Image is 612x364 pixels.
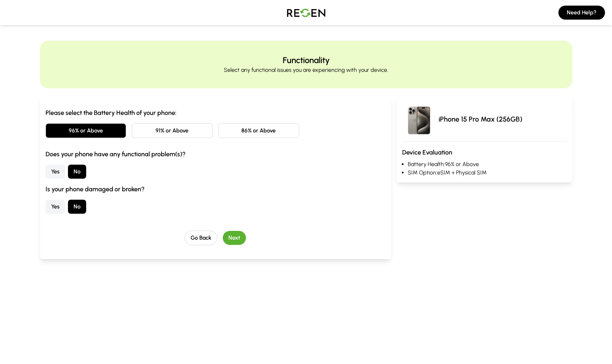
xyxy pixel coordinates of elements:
h3: Device Evaluation [402,147,566,157]
li: SIM Option: eSIM + Physical SIM [408,169,566,177]
h2: Functionality [283,55,330,66]
li: Battery Health: 96% or Above [408,160,566,169]
button: Go Back [185,231,217,245]
img: Logo [282,3,331,22]
h3: Please select the Battery Health of your phone: [46,108,386,118]
button: Yes [46,165,65,179]
button: 86% or Above [218,123,299,138]
p: Select any functional issues you are experiencing with your device. [224,66,388,74]
button: Yes [46,200,65,214]
h3: Is your phone damaged or broken? [46,184,386,194]
button: No [68,200,86,214]
button: Need Help? [558,6,605,20]
h3: Does your phone have any functional problem(s)? [46,149,386,159]
button: 91% or Above [132,123,213,138]
button: No [68,165,86,179]
button: 96% or Above [46,123,126,138]
button: Next [223,231,246,245]
img: iPhone 15 Pro Max [402,102,436,136]
p: iPhone 15 Pro Max (256GB) [439,114,522,124]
